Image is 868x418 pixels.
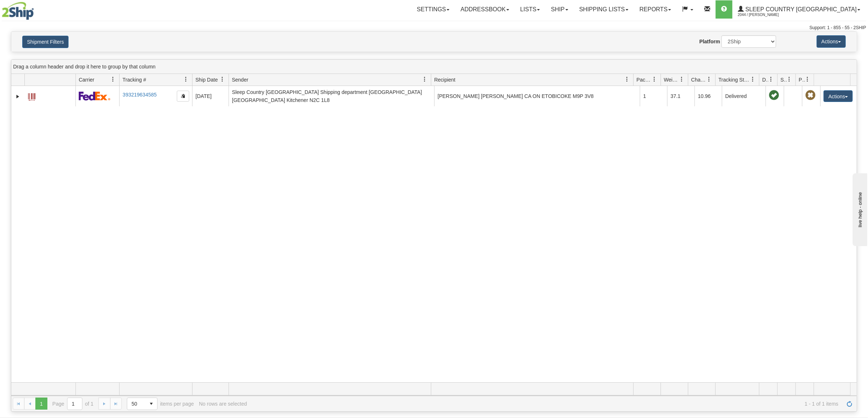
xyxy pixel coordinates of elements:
span: Page 1 [35,398,47,409]
span: 50 [132,400,141,407]
span: On time [769,90,779,100]
td: [PERSON_NAME] [PERSON_NAME] CA ON ETOBICOKE M9P 3V8 [434,86,640,106]
span: Page sizes drop down [127,398,157,410]
label: Platform [700,38,720,45]
a: Tracking # filter column settings [180,73,192,86]
a: Lists [515,0,545,19]
input: Page 1 [67,398,82,410]
a: Packages filter column settings [648,73,661,86]
a: Addressbook [455,0,515,19]
div: grid grouping header [11,60,857,74]
button: Shipment Filters [22,36,69,48]
span: Sender [232,76,248,83]
td: 10.96 [694,86,722,106]
a: Expand [14,93,22,100]
img: logo2044.jpg [2,2,34,20]
a: Carrier filter column settings [107,73,119,86]
span: Packages [637,76,652,83]
a: Weight filter column settings [676,73,688,86]
td: Sleep Country [GEOGRAPHIC_DATA] Shipping department [GEOGRAPHIC_DATA] [GEOGRAPHIC_DATA] Kitchener... [229,86,434,106]
span: Pickup Not Assigned [805,90,816,100]
span: Tracking # [122,76,146,83]
div: No rows are selected [199,401,247,407]
a: Sender filter column settings [419,73,431,86]
span: Recipient [434,76,455,83]
button: Actions [824,90,853,102]
a: Recipient filter column settings [621,73,633,86]
a: Label [28,90,35,102]
a: Ship [545,0,573,19]
a: Ship Date filter column settings [216,73,229,86]
td: 1 [640,86,667,106]
span: Pickup Status [799,76,805,83]
span: Ship Date [195,76,218,83]
a: Charge filter column settings [703,73,715,86]
div: live help - online [5,6,67,12]
img: 2 - FedEx Express® [79,91,110,100]
span: items per page [127,398,194,410]
a: Tracking Status filter column settings [747,73,759,86]
span: select [145,398,157,410]
a: Shipment Issues filter column settings [783,73,795,86]
span: Shipment Issues [781,76,787,83]
a: Sleep Country [GEOGRAPHIC_DATA] 2044 / [PERSON_NAME] [732,0,866,19]
a: Delivery Status filter column settings [765,73,777,86]
td: 37.1 [667,86,694,106]
span: Charge [691,76,707,83]
a: Settings [411,0,455,19]
a: Reports [634,0,677,19]
span: Delivery Status [762,76,768,83]
a: Pickup Status filter column settings [801,73,814,86]
a: Shipping lists [574,0,634,19]
span: Carrier [79,76,94,83]
span: 2044 / [PERSON_NAME] [738,11,793,19]
span: 1 - 1 of 1 items [252,401,838,407]
td: Delivered [722,86,766,106]
span: Tracking Status [719,76,750,83]
iframe: chat widget [851,172,867,246]
span: Weight [664,76,679,83]
span: Sleep Country [GEOGRAPHIC_DATA] [744,6,857,12]
button: Copy to clipboard [177,91,189,102]
div: Support: 1 - 855 - 55 - 2SHIP [2,25,866,31]
span: Page of 1 [52,398,94,410]
a: Refresh [844,398,855,409]
a: 393219634585 [122,92,156,98]
td: [DATE] [192,86,229,106]
button: Actions [817,35,846,48]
